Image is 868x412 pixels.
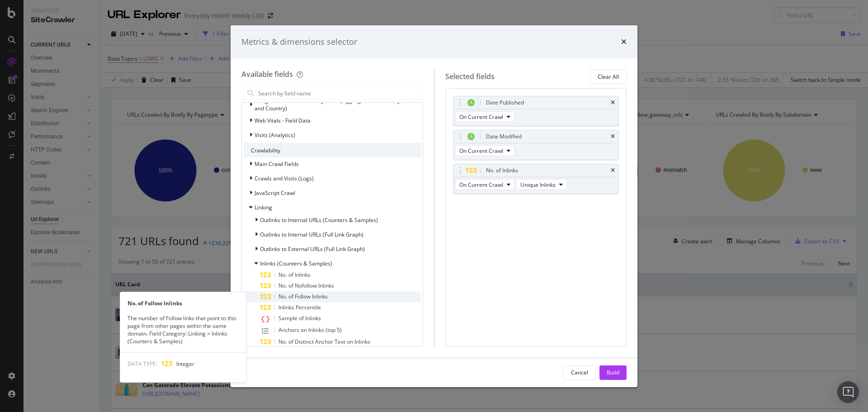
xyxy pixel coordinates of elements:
[257,86,421,100] input: Search by field name
[278,293,328,300] span: No. of Follow Inlinks
[445,71,495,82] div: Selected fields
[837,381,859,403] div: Open Intercom Messenger
[455,111,514,122] button: On Current Crawl
[459,181,503,189] span: On Current Crawl
[459,113,503,121] span: On Current Crawl
[453,96,619,126] div: Date PublishedtimesOn Current Crawl
[486,166,518,175] div: No. of Inlinks
[455,145,514,156] button: On Current Crawl
[611,168,615,173] div: times
[260,260,332,267] span: Inlinks (Counters & Samples)
[486,132,522,141] div: Date Modified
[621,36,627,48] div: times
[486,98,524,107] div: Date Published
[571,369,588,376] div: Cancel
[459,147,503,155] span: On Current Crawl
[516,179,567,190] button: Unique Inlinks
[255,131,295,139] span: Visits (Analytics)
[260,216,378,224] span: Outlinks to Internal URLs (Counters & Samples)
[278,282,334,289] span: No. of Nofollow Inlinks
[278,303,321,311] span: Inlinks Percentile
[278,314,321,322] span: Sample of Inlinks
[611,100,615,105] div: times
[453,130,619,160] div: Date ModifiedtimesOn Current Crawl
[255,160,299,168] span: Main Crawl Fields
[120,314,246,346] div: The number of Follow links that point to this page from other pages within the same domain. Field...
[255,175,314,182] span: Crawls and Visits (Logs)
[453,164,619,194] div: No. of InlinkstimesOn Current CrawlUnique Inlinks
[278,326,342,334] span: Anchors on Inlinks (top 5)
[278,271,311,279] span: No. of Inlinks
[241,69,293,79] div: Available fields
[563,365,596,380] button: Cancel
[278,338,370,346] span: No. of Distinct Anchor Text on Inlinks
[598,73,619,81] div: Clear All
[255,204,272,211] span: Linking
[520,181,556,189] span: Unique Inlinks
[120,299,246,307] div: No. of Follow Inlinks
[590,69,627,84] button: Clear All
[260,245,365,253] span: Outlinks to External URLs (Full Link Graph)
[255,97,411,112] span: Google Search Console Keywords (Aggregated Metrics By URL and Country)
[260,231,363,238] span: Outlinks to Internal URLs (Full Link Graph)
[244,143,421,157] div: Crawlability
[231,25,637,387] div: modal
[599,365,627,380] button: Build
[255,117,311,124] span: Web Vitals - Field Data
[455,179,514,190] button: On Current Crawl
[611,134,615,139] div: times
[607,369,619,376] div: Build
[255,189,295,197] span: JavaScript Crawl
[241,36,357,48] div: Metrics & dimensions selector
